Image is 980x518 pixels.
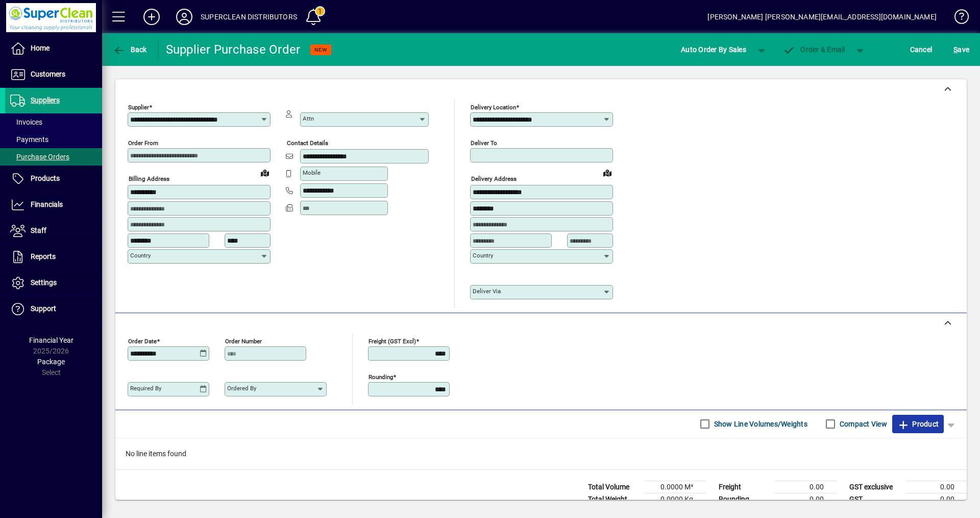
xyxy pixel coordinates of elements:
td: Total Volume [583,481,644,493]
td: 0.00 [905,493,967,505]
mat-label: Order date [128,337,157,344]
mat-label: Required by [130,385,161,392]
span: Back [113,45,147,54]
mat-label: Deliver To [471,139,497,147]
mat-label: Supplier [128,104,149,111]
span: Settings [31,278,57,287]
span: Home [31,44,50,52]
mat-label: Rounding [369,373,393,380]
a: Customers [5,62,102,87]
span: Payments [10,135,48,144]
a: Products [5,166,102,192]
span: Reports [31,252,56,261]
span: Purchase Orders [10,153,69,161]
div: No line items found [115,438,967,469]
div: SUPERCLEAN DISTRIBUTORS [201,9,297,25]
span: Financial Year [29,336,73,344]
span: Product [897,416,939,432]
div: Supplier Purchase Order [166,41,301,58]
a: Support [5,296,102,322]
td: Freight [714,481,775,493]
span: Customers [31,70,65,78]
span: Support [31,304,56,313]
td: GST exclusive [844,481,905,493]
mat-label: Country [130,252,151,259]
mat-label: Attn [303,115,314,122]
td: GST [844,493,905,505]
span: Package [37,358,65,366]
mat-label: Delivery Location [471,104,516,111]
mat-label: Deliver via [473,288,501,295]
span: ave [953,41,969,58]
td: Total Weight [583,493,644,505]
div: [PERSON_NAME] [PERSON_NAME][EMAIL_ADDRESS][DOMAIN_NAME] [707,9,937,25]
a: Purchase Orders [5,148,102,166]
td: 0.0000 M³ [644,481,705,493]
span: Suppliers [31,96,60,104]
span: Auto Order By Sales [681,41,746,58]
button: Product [892,415,944,433]
mat-label: Freight (GST excl) [369,337,416,344]
span: Order & Email [783,45,845,54]
a: Reports [5,244,102,270]
mat-label: Mobile [303,169,321,176]
td: 0.00 [905,481,967,493]
button: Save [951,40,972,59]
mat-label: Country [473,252,493,259]
td: 0.00 [775,481,836,493]
span: Products [31,174,60,182]
mat-label: Order from [128,139,158,147]
td: 0.00 [775,493,836,505]
button: Add [135,8,168,26]
span: NEW [314,46,327,53]
span: Cancel [910,41,933,58]
a: Settings [5,270,102,296]
button: Cancel [908,40,935,59]
mat-label: Order number [225,337,262,344]
a: Staff [5,218,102,244]
a: View on map [257,164,273,181]
label: Compact View [838,419,887,429]
button: Profile [168,8,201,26]
a: Financials [5,192,102,218]
span: Invoices [10,118,42,126]
button: Order & Email [778,40,850,59]
a: Home [5,36,102,61]
app-page-header-button: Back [102,40,158,59]
button: Auto Order By Sales [676,40,751,59]
button: Back [110,40,150,59]
td: 0.0000 Kg [644,493,705,505]
a: View on map [599,164,616,181]
mat-label: Ordered by [227,385,256,392]
a: Knowledge Base [947,2,967,35]
a: Payments [5,131,102,148]
label: Show Line Volumes/Weights [712,419,807,429]
span: S [953,45,958,54]
td: Rounding [714,493,775,505]
a: Invoices [5,113,102,131]
span: Staff [31,226,46,234]
span: Financials [31,200,63,208]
